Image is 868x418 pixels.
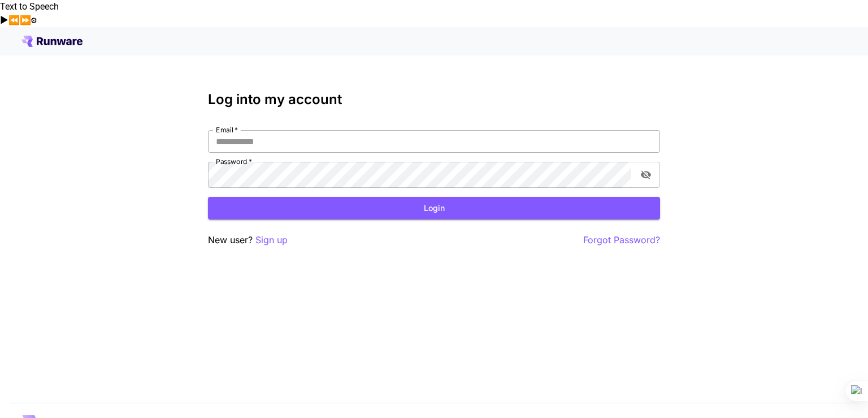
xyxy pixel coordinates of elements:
p: New user? [208,233,288,247]
button: toggle password visibility [636,165,656,185]
button: Previous [8,14,20,27]
label: Email [216,125,238,135]
button: Settings [31,14,37,27]
button: Sign up [255,233,288,247]
button: Login [208,197,660,220]
label: Password [216,157,252,166]
h3: Log into my account [208,92,660,107]
button: Forward [20,14,31,27]
button: Forgot Password? [583,233,660,247]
